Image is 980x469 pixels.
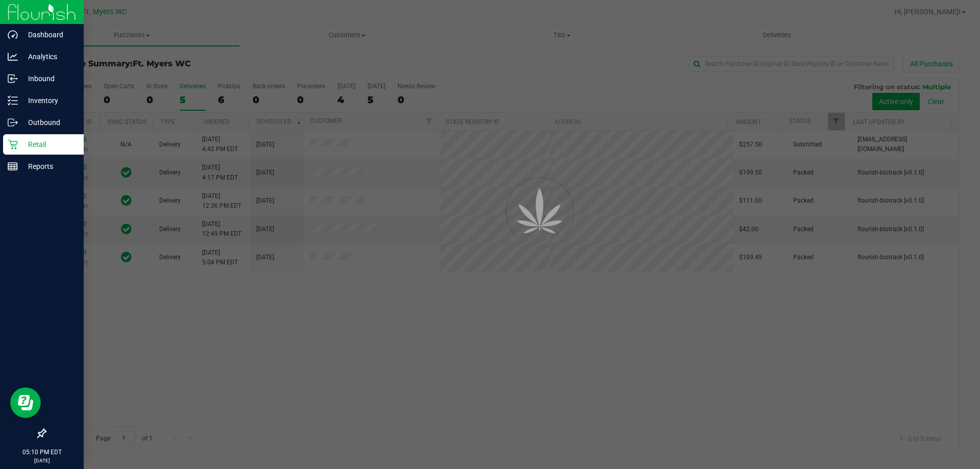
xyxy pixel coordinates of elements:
[8,52,18,62] inline-svg: Analytics
[18,94,79,107] p: Inventory
[8,73,18,84] inline-svg: Inbound
[8,161,18,171] inline-svg: Reports
[18,116,79,129] p: Outbound
[8,95,18,106] inline-svg: Inventory
[5,448,79,457] p: 05:10 PM EDT
[5,457,79,464] p: [DATE]
[18,72,79,85] p: Inbound
[8,117,18,128] inline-svg: Outbound
[8,30,18,40] inline-svg: Dashboard
[10,387,41,418] iframe: Resource center
[18,29,79,41] p: Dashboard
[18,51,79,63] p: Analytics
[18,160,79,172] p: Reports
[18,138,79,151] p: Retail
[8,139,18,150] inline-svg: Retail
